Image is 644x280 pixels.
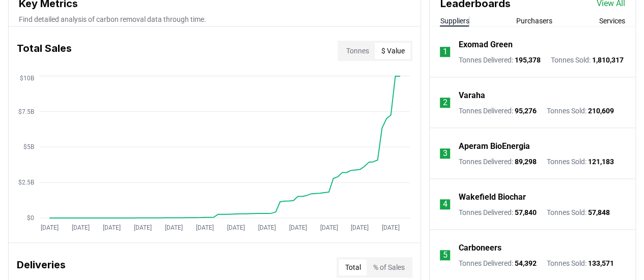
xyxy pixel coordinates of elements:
[458,242,501,254] a: Carboneers
[546,258,613,268] p: Tonnes Sold :
[340,43,375,59] button: Tonnes
[458,157,536,167] p: Tonnes Delivered :
[458,207,536,217] p: Tonnes Delivered :
[72,224,90,231] tspan: [DATE]
[351,224,369,231] tspan: [DATE]
[443,249,447,261] p: 5
[546,157,613,167] p: Tonnes Sold :
[320,224,338,231] tspan: [DATE]
[550,55,623,65] p: Tonnes Sold :
[440,16,469,26] button: Suppliers
[196,224,214,231] tspan: [DATE]
[27,214,34,222] tspan: $0
[587,259,613,267] span: 133,571
[443,97,447,109] p: 2
[443,147,447,160] p: 3
[458,140,529,152] a: Aperam BioEnergia
[20,74,34,81] tspan: $10B
[227,224,245,231] tspan: [DATE]
[23,143,34,150] tspan: $5B
[599,16,625,26] button: Services
[514,208,536,216] span: 57,840
[587,208,609,216] span: 57,848
[258,224,276,231] tspan: [DATE]
[165,224,183,231] tspan: [DATE]
[514,158,536,166] span: 89,298
[458,106,536,116] p: Tonnes Delivered :
[103,224,121,231] tspan: [DATE]
[443,198,447,210] p: 4
[458,55,540,65] p: Tonnes Delivered :
[375,43,410,59] button: $ Value
[18,179,34,186] tspan: $2.5B
[17,41,72,61] h3: Total Sales
[458,89,485,102] a: Varaha
[587,158,613,166] span: 121,183
[382,224,400,231] tspan: [DATE]
[41,224,59,231] tspan: [DATE]
[514,107,536,115] span: 95,276
[458,39,512,51] a: Exomad Green
[289,224,307,231] tspan: [DATE]
[546,106,613,116] p: Tonnes Sold :
[458,191,525,203] a: Wakefield Biochar
[458,258,536,268] p: Tonnes Delivered :
[18,108,34,115] tspan: $7.5B
[514,56,540,64] span: 195,378
[587,107,613,115] span: 210,609
[134,224,152,231] tspan: [DATE]
[443,46,447,58] p: 1
[19,14,410,24] p: Find detailed analysis of carbon removal data through time.
[367,259,410,275] button: % of Sales
[516,16,552,26] button: Purchasers
[546,207,609,217] p: Tonnes Sold :
[514,259,536,267] span: 54,392
[17,257,66,277] h3: Deliveries
[339,259,367,275] button: Total
[592,56,623,64] span: 1,810,317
